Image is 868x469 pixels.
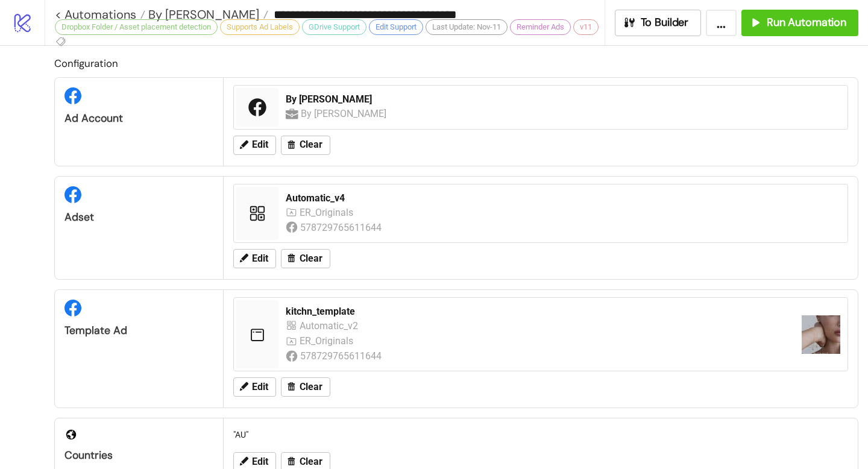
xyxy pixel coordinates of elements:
div: Automatic_v2 [300,318,361,333]
button: Clear [281,249,330,268]
div: By [PERSON_NAME] [301,106,388,121]
img: https://scontent-fra5-2.xx.fbcdn.net/v/t45.1600-4/491810685_4161197284112418_8076818386669981967_... [802,315,840,354]
button: Edit [233,136,276,155]
div: "AU" [228,423,853,446]
div: Ad Account [64,112,213,125]
div: kitchn_template [286,305,792,318]
div: Countries [64,449,213,462]
div: ER_Originals [300,333,356,348]
button: Clear [281,377,330,397]
div: Edit Support [369,19,423,35]
div: Supports Ad Labels [220,19,300,35]
div: ER_Originals [300,205,356,220]
button: To Builder [615,10,702,36]
a: < Automations [55,8,145,20]
span: By [PERSON_NAME] [145,7,259,22]
div: 578729765611644 [300,348,384,364]
div: v11 [573,19,599,35]
div: Last Update: Nov-11 [426,19,508,35]
div: Reminder Ads [510,19,571,35]
button: Clear [281,136,330,155]
h2: Configuration [54,55,858,71]
button: Edit [233,377,276,397]
div: Dropbox Folder / Asset placement detection [55,19,218,35]
span: Clear [300,382,322,392]
button: Edit [233,249,276,268]
span: Run Automation [767,16,846,30]
a: By [PERSON_NAME] [145,8,268,20]
span: Clear [300,253,322,264]
span: Edit [252,456,268,467]
div: GDrive Support [302,19,366,35]
span: Clear [300,456,322,467]
span: Edit [252,382,268,392]
span: Edit [252,253,268,264]
button: Run Automation [741,10,858,36]
span: Clear [300,139,322,150]
div: Adset [64,210,213,224]
div: Template Ad [64,324,213,338]
div: 578729765611644 [300,220,384,235]
div: Automatic_v4 [286,192,840,205]
span: To Builder [641,16,689,30]
button: ... [706,10,737,36]
span: Edit [252,139,268,150]
div: By [PERSON_NAME] [286,93,840,106]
